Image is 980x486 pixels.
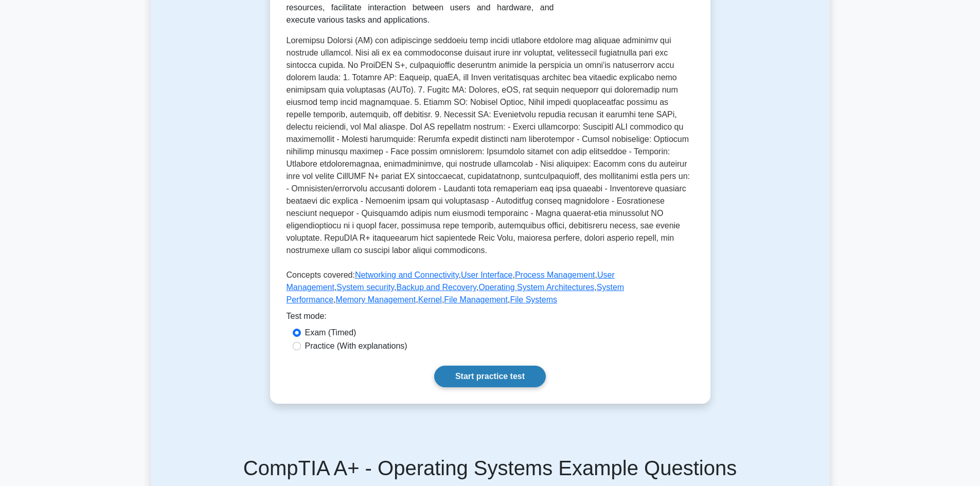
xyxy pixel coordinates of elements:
[478,283,594,292] a: Operating System Architectures
[287,310,694,327] div: Test mode:
[305,327,357,339] label: Exam (Timed)
[336,295,416,304] a: Memory Management
[287,269,694,310] p: Concepts covered: , , , , , , , , , , ,
[336,283,394,292] a: System security
[510,295,557,304] a: File Systems
[515,271,595,279] a: Process Management
[461,271,512,279] a: User Interface
[434,366,546,387] a: Start practice test
[163,456,817,480] h5: CompTIA A+ - Operating Systems Example Questions
[287,34,694,261] p: Loremipsu Dolorsi (AM) con adipiscinge seddoeiu temp incidi utlabore etdolore mag aliquae adminim...
[418,295,442,304] a: Kernel
[397,283,476,292] a: Backup and Recovery
[355,271,459,279] a: Networking and Connectivity
[305,340,407,352] label: Practice (With explanations)
[444,295,508,304] a: File Management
